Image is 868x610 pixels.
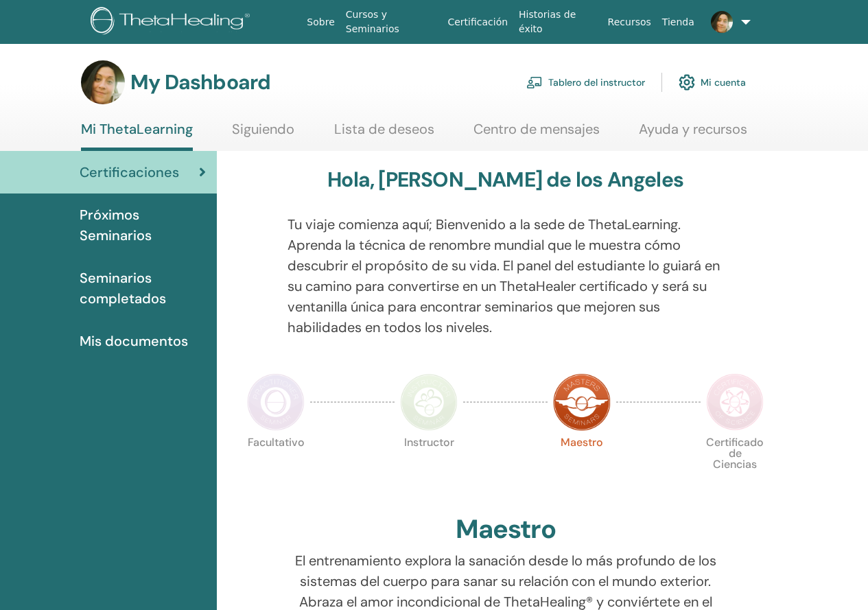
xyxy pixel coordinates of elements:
[288,214,724,338] p: Tu viaje comienza aquí; Bienvenido a la sede de ThetaLearning. Aprenda la técnica de renombre mun...
[334,121,434,148] a: Lista de deseos
[80,162,179,183] span: Certificaciones
[232,121,294,148] a: Siguiendo
[657,10,700,35] a: Tienda
[400,373,458,431] img: Instructor
[400,437,458,495] p: Instructor
[80,204,206,246] span: Próximos Seminarios
[679,67,746,97] a: Mi cuenta
[80,268,206,309] span: Seminarios completados
[81,60,125,104] img: default.jpg
[91,7,255,38] img: logo.png
[456,514,556,546] h2: Maestro
[706,437,764,495] p: Certificado de Ciencias
[706,373,764,431] img: Certificate of Science
[81,121,193,151] a: Mi ThetaLearning
[679,71,695,94] img: cog.svg
[247,437,305,495] p: Facultativo
[526,67,645,97] a: Tablero del instructor
[247,373,305,431] img: Practitioner
[130,70,270,95] h3: My Dashboard
[553,373,611,431] img: Master
[602,10,657,35] a: Recursos
[340,2,443,42] a: Cursos y Seminarios
[301,10,340,35] a: Sobre
[639,121,747,148] a: Ayuda y recursos
[526,76,543,89] img: chalkboard-teacher.svg
[513,2,602,42] a: Historias de éxito
[442,10,513,35] a: Certificación
[553,437,611,495] p: Maestro
[80,331,188,351] span: Mis documentos
[711,11,733,33] img: default.jpg
[327,167,683,192] h3: Hola, [PERSON_NAME] de los Angeles
[473,121,600,148] a: Centro de mensajes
